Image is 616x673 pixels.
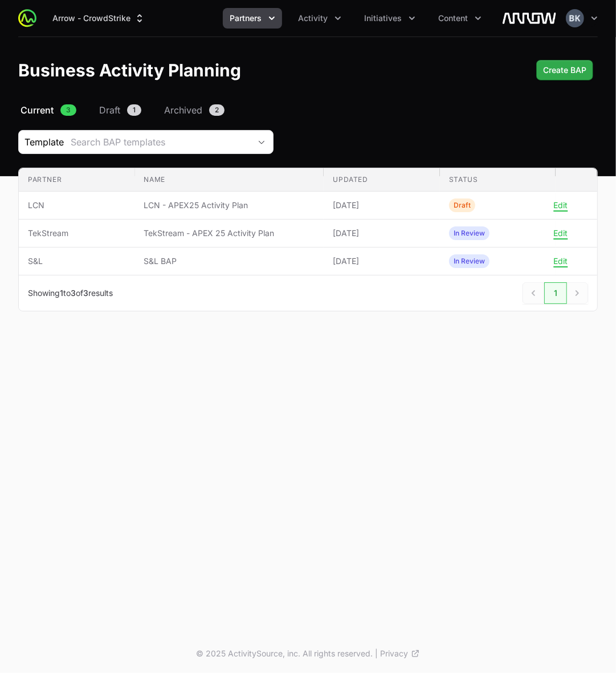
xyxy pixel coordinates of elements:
[64,131,273,153] button: Search BAP templates
[60,104,76,116] span: 3
[333,256,431,267] span: [DATE]
[28,228,126,239] span: TekStream
[324,168,440,192] th: Updated
[553,228,568,238] button: Edit
[223,8,282,29] button: Partners
[553,200,568,210] button: Edit
[298,13,328,24] span: Activity
[544,282,567,304] a: 1
[553,256,568,266] button: Edit
[357,8,422,29] div: Initiatives menu
[431,8,488,29] div: Content menu
[144,200,315,211] span: LCN - APEX25 Activity Plan
[230,13,262,24] span: Partners
[197,648,373,659] p: © 2025 ActivitySource, inc. All rights reserved.
[536,60,593,80] button: Create BAP
[223,8,282,29] div: Partners menu
[127,104,141,116] span: 1
[19,135,64,149] span: Template
[438,13,468,24] span: Content
[364,13,402,24] span: Initiatives
[99,103,120,117] span: Draft
[357,8,422,29] button: Initiatives
[135,168,324,192] th: Name
[28,200,126,211] span: LCN
[431,8,488,29] button: Content
[97,103,144,117] a: Draft1
[440,168,556,192] th: Status
[291,8,348,29] button: Activity
[18,130,598,154] section: Business Activity Plan Filters
[566,9,584,27] img: Brittany Karno
[71,288,76,298] span: 3
[18,103,598,117] nav: Business Activity Plan Navigation navigation
[381,648,420,659] a: Privacy
[71,135,250,149] div: Search BAP templates
[36,8,488,29] div: Main navigation
[333,228,431,239] span: [DATE]
[164,103,202,117] span: Archived
[144,256,315,267] span: S&L BAP
[376,648,378,659] span: |
[162,103,227,117] a: Archived2
[291,8,348,29] div: Activity menu
[60,288,63,298] span: 1
[536,60,593,80] div: Primary actions
[46,8,152,29] button: Arrow - CrowdStrike
[18,168,598,311] section: Business Activity Plan Submissions
[144,228,315,239] span: TekStream - APEX 25 Activity Plan
[18,103,79,117] a: Current3
[502,7,557,30] img: Arrow
[18,60,241,80] h1: Business Activity Planning
[19,168,135,192] th: Partner
[209,104,225,116] span: 2
[28,287,113,299] p: Showing to of results
[21,103,54,117] span: Current
[83,288,88,298] span: 3
[543,63,586,77] span: Create BAP
[333,200,431,211] span: [DATE]
[46,8,152,29] div: Supplier switch menu
[18,9,36,27] img: ActivitySource
[28,256,126,267] span: S&L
